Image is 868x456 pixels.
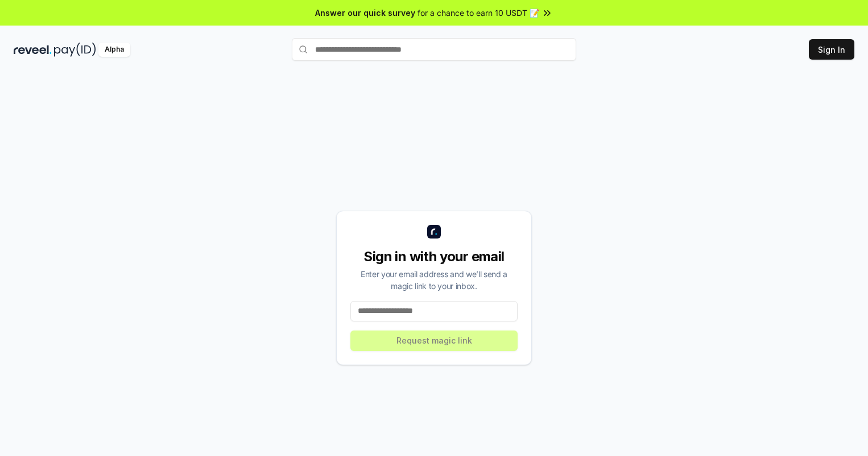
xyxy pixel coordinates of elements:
span: Answer our quick survey [315,7,415,19]
button: Sign In [809,39,854,60]
img: reveel_dark [14,43,52,57]
img: logo_small [427,225,441,239]
span: for a chance to earn 10 USDT 📝 [418,7,539,19]
img: pay_id [54,43,96,57]
div: Sign in with your email [350,248,518,266]
div: Alpha [98,43,130,57]
div: Enter your email address and we’ll send a magic link to your inbox. [350,268,518,292]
